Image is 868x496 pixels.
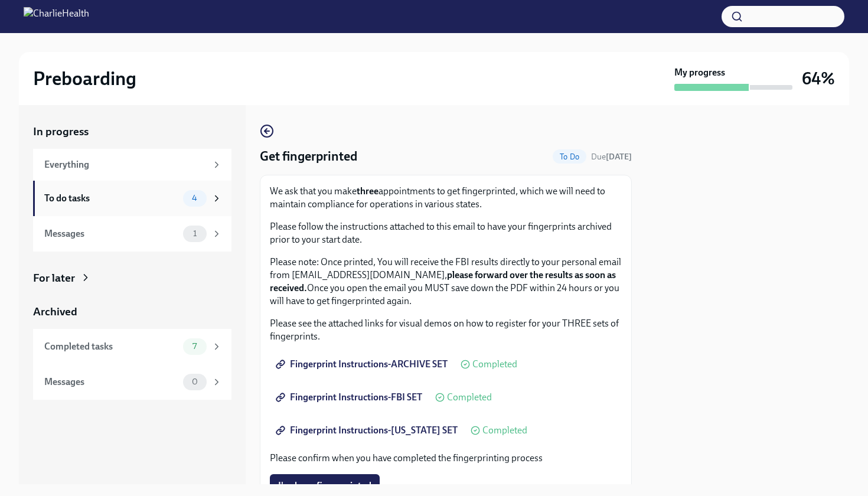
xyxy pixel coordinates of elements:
[33,364,231,400] a: Messages0
[44,376,178,389] div: Messages
[33,216,231,252] a: Messages1
[185,377,205,386] span: 0
[278,425,458,436] span: Fingerprint Instructions-[US_STATE] SET
[185,342,204,351] span: 7
[44,227,178,240] div: Messages
[270,353,456,376] a: Fingerprint Instructions-ARCHIVE SET
[33,270,231,286] a: For later
[278,358,448,370] span: Fingerprint Instructions-ARCHIVE SET
[186,229,204,238] span: 1
[591,151,632,162] span: September 26th, 2025 07:00
[270,185,622,211] p: We ask that you make appointments to get fingerprinted, which we will need to maintain compliance...
[270,452,622,465] p: Please confirm when you have completed the fingerprinting process
[270,256,622,308] p: Please note: Once printed, You will receive the FBI results directly to your personal email from ...
[33,270,75,286] div: For later
[33,304,231,319] a: Archived
[357,185,378,197] strong: three
[472,360,517,369] span: Completed
[33,181,231,216] a: To do tasks4
[278,480,371,492] span: I've been fingerprinted
[33,124,231,139] a: In progress
[33,149,231,181] a: Everything
[270,419,466,442] a: Fingerprint Instructions-[US_STATE] SET
[44,192,178,205] div: To do tasks
[44,158,207,171] div: Everything
[606,152,632,162] strong: [DATE]
[270,386,430,409] a: Fingerprint Instructions-FBI SET
[482,426,527,435] span: Completed
[553,152,586,161] span: To Do
[270,220,622,246] p: Please follow the instructions attached to this email to have your fingerprints archived prior to...
[44,340,178,353] div: Completed tasks
[674,66,725,79] strong: My progress
[591,152,632,162] span: Due
[802,68,835,89] h3: 64%
[270,317,622,343] p: Please see the attached links for visual demos on how to register for your THREE sets of fingerpr...
[33,67,136,90] h2: Preboarding
[260,148,357,165] h4: Get fingerprinted
[185,194,204,203] span: 4
[24,7,89,26] img: CharlieHealth
[33,329,231,364] a: Completed tasks7
[447,393,492,402] span: Completed
[278,391,422,403] span: Fingerprint Instructions-FBI SET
